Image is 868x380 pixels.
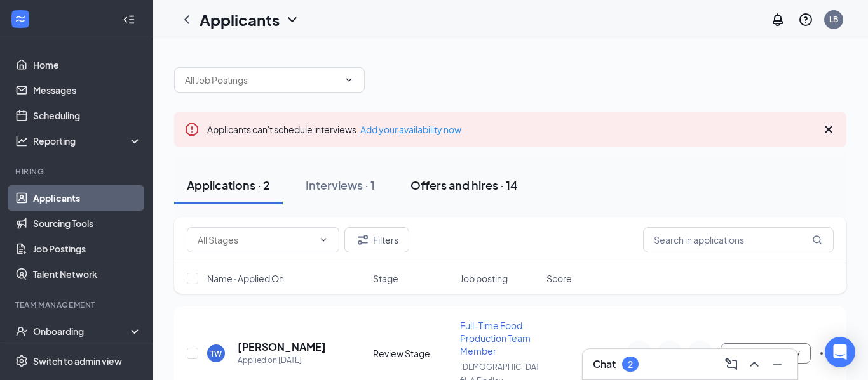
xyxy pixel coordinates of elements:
svg: Analysis [15,134,28,147]
svg: Error [184,122,200,137]
div: Onboarding [33,325,131,337]
svg: UserCheck [15,325,28,337]
button: Schedule Interview [721,343,811,364]
div: Switch to admin view [33,355,122,367]
span: Name · Applied On [207,272,284,285]
div: Offers and hires · 14 [410,177,518,193]
div: 2 [628,359,633,370]
svg: QuestionInfo [798,12,813,27]
button: Minimize [767,354,787,374]
span: Applicants can't schedule interviews. [207,124,461,135]
div: Applied on [DATE] [238,354,326,367]
a: Sourcing Tools [33,211,142,236]
svg: Filter [355,232,370,247]
svg: Collapse [123,13,135,26]
svg: ChevronLeft [179,12,194,27]
div: Applications · 2 [187,177,270,193]
svg: Minimize [770,357,785,372]
button: ChevronUp [744,354,764,374]
h5: [PERSON_NAME] [238,340,326,354]
svg: MagnifyingGlass [812,235,822,245]
svg: Ellipses [818,346,834,361]
input: All Stages [198,233,313,247]
a: Scheduling [33,103,142,128]
svg: ChevronDown [344,75,354,85]
button: ComposeMessage [721,354,742,374]
a: Home [33,52,142,77]
a: Messages [33,77,142,103]
button: Filter Filters [344,227,409,252]
a: Talent Network [33,261,142,287]
svg: Settings [15,355,28,367]
svg: ChevronDown [285,12,300,27]
div: Reporting [33,134,142,147]
span: Score [546,272,572,285]
div: TW [210,348,222,359]
h1: Applicants [200,9,280,30]
a: Add your availability now [360,124,461,135]
div: Review Stage [373,347,452,360]
input: All Job Postings [185,73,339,87]
a: Applicants [33,185,142,211]
span: Stage [373,272,398,285]
a: Job Postings [33,236,142,261]
svg: Cross [821,122,836,137]
input: Search in applications [643,227,834,252]
span: Job posting [460,272,508,285]
svg: WorkstreamLogo [14,13,27,25]
h3: Chat [593,357,616,371]
span: Full-Time Food Production Team Member [460,320,531,357]
svg: ChevronDown [318,235,329,245]
svg: ComposeMessage [724,357,739,372]
div: Open Intercom Messenger [825,337,855,367]
div: Hiring [15,166,139,177]
div: Team Management [15,299,139,310]
div: Interviews · 1 [306,177,375,193]
svg: Notifications [770,12,785,27]
div: LB [829,14,838,25]
svg: ChevronUp [747,357,762,372]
